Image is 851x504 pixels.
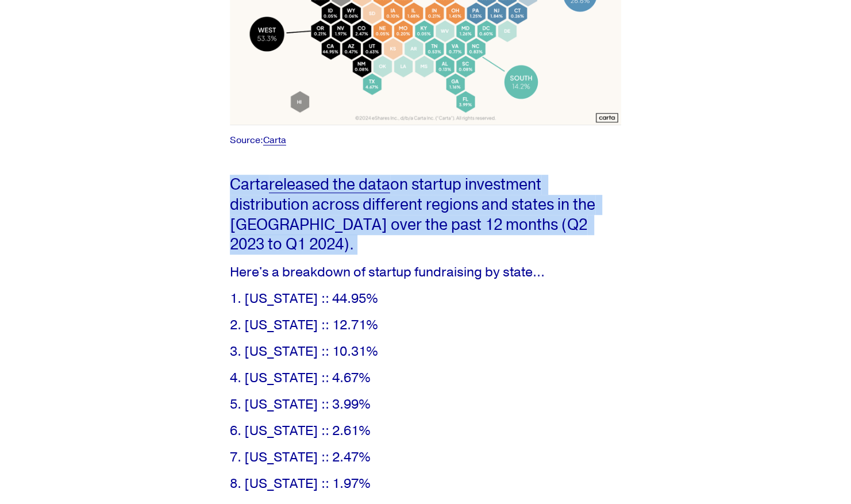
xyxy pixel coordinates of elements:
a: Carta [263,134,286,146]
p: 4. [US_STATE] :: 4.67% [230,370,621,387]
p: Source: [230,134,621,147]
p: 8. [US_STATE] :: 1.97% [230,475,621,493]
p: 5. [US_STATE] :: 3.99% [230,396,621,413]
p: 6. [US_STATE] :: 2.61% [230,422,621,440]
a: released the data [269,175,390,194]
p: Carta on startup investment distribution across different regions and states in the [GEOGRAPHIC_D... [230,175,621,255]
p: 2. [US_STATE] :: 12.71% [230,317,621,334]
p: 1. [US_STATE] :: 44.95% [230,290,621,307]
p: Here's a breakdown of startup fundraising by state... [230,264,621,281]
p: 3. [US_STATE] :: 10.31% [230,343,621,360]
p: 7. [US_STATE] :: 2.47% [230,449,621,466]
